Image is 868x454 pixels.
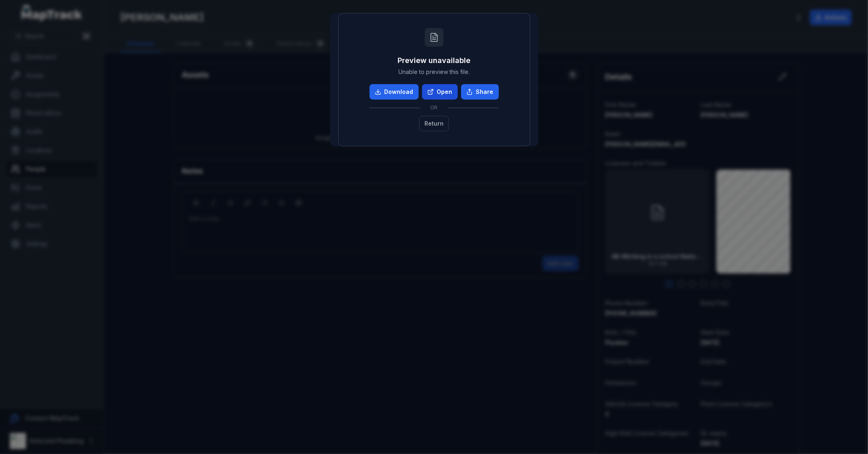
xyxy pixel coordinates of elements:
[422,84,458,100] a: Open
[370,84,419,100] a: Download
[370,100,499,116] div: OR
[461,84,499,100] button: Share
[398,55,470,66] h3: Preview unavailable
[398,68,470,76] span: Unable to preview this file.
[419,116,449,131] button: Return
